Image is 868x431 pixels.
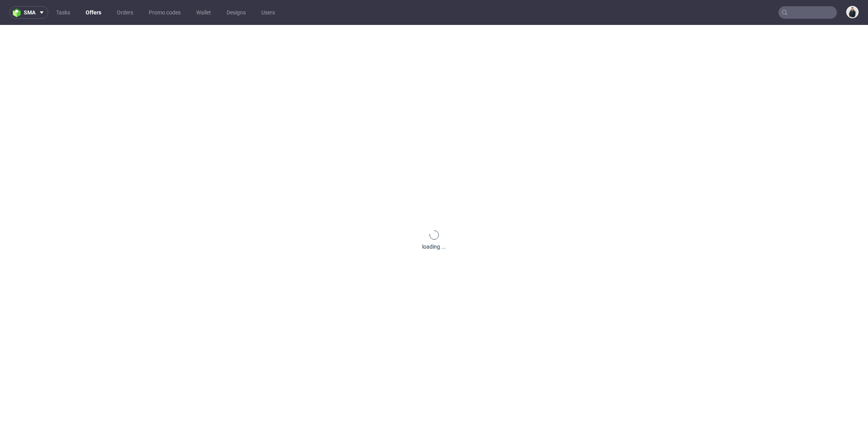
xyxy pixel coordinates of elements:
a: Tasks [51,6,75,19]
a: Offers [81,6,106,19]
button: sma [9,6,48,19]
img: Adrian Margula [847,7,858,18]
a: Users [257,6,280,19]
a: Wallet [192,6,216,19]
a: Designs [222,6,250,19]
img: logo [13,8,24,17]
div: loading ... [422,243,446,251]
span: sma [24,10,35,15]
a: Promo codes [144,6,185,19]
a: Orders [112,6,138,19]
